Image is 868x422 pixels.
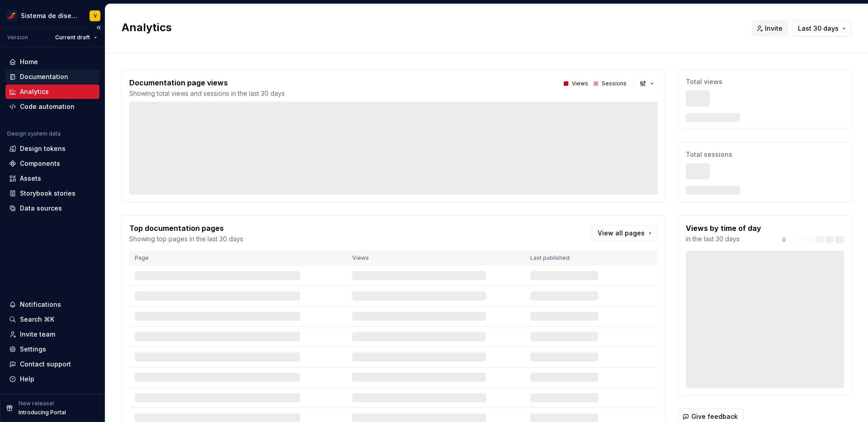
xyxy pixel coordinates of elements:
p: Documentation page views [129,77,285,88]
span: Invite [765,24,783,33]
span: View all pages [598,229,645,238]
p: Showing top pages in the last 30 days [129,234,243,244]
div: Assets [20,174,41,183]
button: Collapse sidebar [92,21,105,34]
button: Help [5,372,99,386]
p: Views [572,80,588,87]
a: Design tokens [5,141,99,156]
th: Page [129,251,347,266]
span: Give feedback [691,412,738,421]
div: Design tokens [20,144,66,153]
div: Code automation [20,102,75,111]
p: Views by time of day [686,223,761,234]
div: Documentation [20,72,68,81]
button: Search ⌘K [5,312,99,327]
div: Data sources [20,204,62,213]
a: Assets [5,171,99,186]
span: Current draft [55,34,90,41]
p: Top documentation pages [129,223,243,234]
button: Current draft [51,31,101,44]
a: Code automation [5,99,99,114]
a: Analytics [5,84,99,99]
div: V [94,12,97,19]
div: Invite team [20,330,55,339]
p: Showing total views and sessions in the last 30 days [129,89,285,98]
img: 55604660-494d-44a9-beb2-692398e9940a.png [6,10,17,21]
button: Last 30 days [792,20,852,37]
p: New release! [19,400,54,407]
p: in the last 30 days [686,234,761,244]
p: Total sessions [686,150,844,159]
a: Components [5,156,99,171]
div: Analytics [20,87,49,96]
a: Settings [5,342,99,356]
div: Components [20,159,60,168]
button: Invite [752,20,788,37]
th: Views [347,251,525,266]
a: Documentation [5,70,99,84]
p: Sessions [602,80,627,87]
p: 0 [782,236,786,244]
div: Version [7,34,28,41]
div: Settings [20,345,46,354]
div: Search ⌘K [20,315,54,324]
button: Contact support [5,357,99,371]
div: Notifications [20,300,61,309]
a: View all pages [592,225,658,241]
p: Total views [686,77,844,86]
h2: Analytics [122,20,741,35]
span: Last 30 days [798,24,839,33]
a: Invite team [5,327,99,342]
button: Sistema de diseño IberiaV [2,6,103,25]
a: Storybook stories [5,186,99,201]
button: Notifications [5,297,99,312]
p: Introducing Portal [19,409,66,416]
a: Home [5,55,99,69]
div: Sistema de diseño Iberia [21,11,79,20]
div: Storybook stories [20,189,75,198]
div: Design system data [7,130,61,137]
div: Home [20,57,38,66]
a: Data sources [5,201,99,216]
div: Contact support [20,360,71,369]
div: Help [20,375,34,384]
th: Last published [525,251,604,266]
